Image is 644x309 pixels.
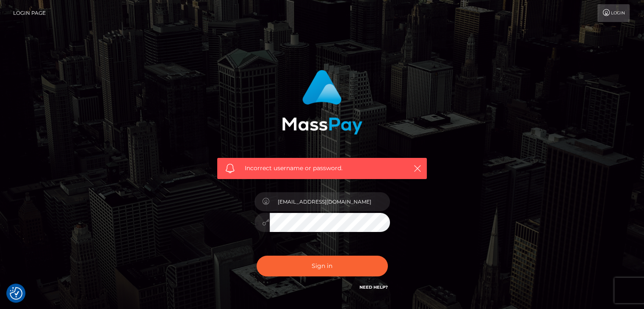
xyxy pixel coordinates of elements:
[597,4,630,22] a: Login
[245,164,399,173] span: Incorrect username or password.
[359,284,388,290] a: Need Help?
[10,287,22,300] img: Revisit consent button
[282,70,362,135] img: MassPay Login
[13,4,46,22] a: Login Page
[270,192,390,211] input: Username...
[257,256,388,276] button: Sign in
[10,287,22,300] button: Consent Preferences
